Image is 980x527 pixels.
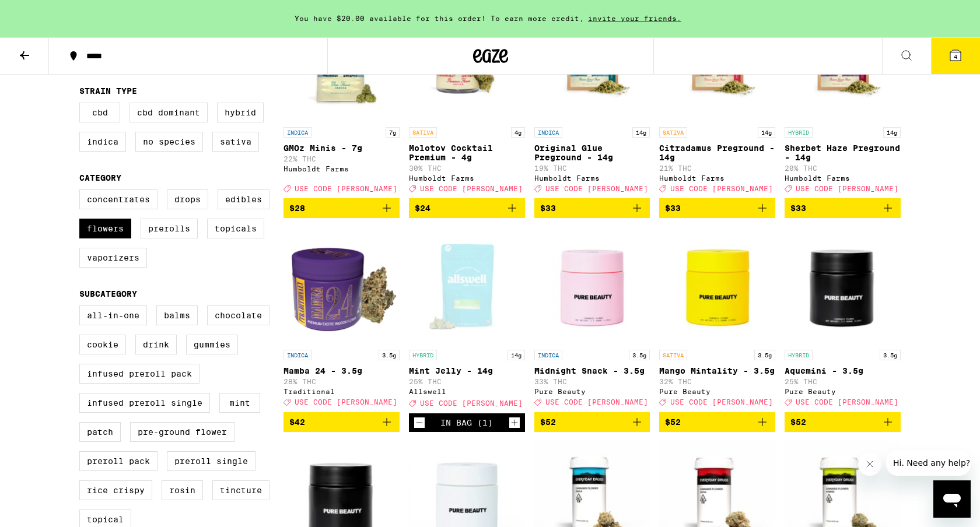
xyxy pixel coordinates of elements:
[534,127,562,138] p: INDICA
[135,335,177,354] label: Drink
[409,174,525,182] div: Humboldt Farms
[670,185,773,192] span: USE CODE [PERSON_NAME]
[880,350,901,360] p: 3.5g
[508,350,525,360] p: 14g
[785,227,901,412] a: Open page for Aquemini - 3.5g from Pure Beauty
[409,5,525,198] a: Open page for Molotov Cocktail Premium - 4g from Humboldt Farms
[219,393,260,413] label: Mint
[207,219,264,238] label: Topicals
[283,155,400,163] p: 22% THC
[420,185,523,192] span: USE CODE [PERSON_NAME]
[212,132,259,152] label: Sativa
[409,227,525,413] a: Open page for Mint Jelly - 14g from Allswell
[659,350,687,360] p: SATIVA
[659,143,775,162] p: Citradamus Preground - 14g
[386,127,400,138] p: 7g
[79,132,126,152] label: Indica
[659,174,775,182] div: Humboldt Farms
[659,5,775,198] a: Open page for Citradamus Preground - 14g from Humboldt Farms
[754,350,775,360] p: 3.5g
[790,203,806,213] span: $33
[409,350,437,360] p: HYBRID
[207,305,269,325] label: Chocolate
[295,15,584,22] span: You have $20.00 available for this order! To earn more credit,
[283,198,400,218] button: Add to bag
[79,189,157,209] label: Concentrates
[534,227,650,412] a: Open page for Midnight Snack - 3.5g from Pure Beauty
[534,388,650,395] div: Pure Beauty
[785,198,901,218] button: Add to bag
[534,143,650,162] p: Original Glue Preground - 14g
[540,203,556,213] span: $33
[79,289,137,298] legend: Subcategory
[141,219,198,238] label: Prerolls
[659,164,775,172] p: 21% THC
[218,189,269,209] label: Edibles
[295,399,397,406] span: USE CODE [PERSON_NAME]
[283,5,400,198] a: Open page for GMOz Minis - 7g from Humboldt Farms
[954,53,957,60] span: 4
[509,417,520,428] button: Increment
[79,248,147,268] label: Vaporizers
[534,174,650,182] div: Humboldt Farms
[785,350,813,360] p: HYBRID
[289,203,305,213] span: $28
[79,422,121,442] label: Patch
[785,378,901,385] p: 25% THC
[79,173,121,182] legend: Category
[785,127,813,138] p: HYBRID
[858,452,881,476] iframe: Close message
[785,388,901,395] div: Pure Beauty
[659,198,775,218] button: Add to bag
[511,127,525,138] p: 4g
[785,5,901,198] a: Open page for Sherbet Haze Preground - 14g from Humboldt Farms
[534,227,650,344] img: Pure Beauty - Midnight Snack - 3.5g
[409,198,525,218] button: Add to bag
[79,451,157,471] label: Preroll Pack
[665,203,681,213] span: $33
[790,417,806,427] span: $52
[283,412,400,432] button: Add to bag
[129,103,208,122] label: CBD Dominant
[534,164,650,172] p: 19% THC
[785,366,901,375] p: Aquemini - 3.5g
[409,378,525,385] p: 25% THC
[785,174,901,182] div: Humboldt Farms
[629,350,650,360] p: 3.5g
[659,378,775,385] p: 32% THC
[217,103,264,122] label: Hybrid
[283,227,400,412] a: Open page for Mamba 24 - 3.5g from Traditional
[167,451,256,471] label: Preroll Single
[283,165,400,173] div: Humboldt Farms
[135,132,203,152] label: No Species
[931,38,980,74] button: 4
[758,127,775,138] p: 14g
[440,418,493,427] div: In Bag (1)
[409,164,525,172] p: 30% THC
[283,388,400,395] div: Traditional
[79,305,147,325] label: All-In-One
[283,143,400,153] p: GMOz Minis - 7g
[659,412,775,432] button: Add to bag
[785,164,901,172] p: 20% THC
[409,143,525,162] p: Molotov Cocktail Premium - 4g
[420,400,523,407] span: USE CODE [PERSON_NAME]
[283,227,400,344] img: Traditional - Mamba 24 - 3.5g
[289,417,305,427] span: $42
[659,227,775,412] a: Open page for Mango Mintality - 3.5g from Pure Beauty
[283,366,400,375] p: Mamba 24 - 3.5g
[534,350,562,360] p: INDICA
[785,412,901,432] button: Add to bag
[409,366,525,375] p: Mint Jelly - 14g
[545,399,648,406] span: USE CODE [PERSON_NAME]
[162,480,203,500] label: Rosin
[212,480,269,500] label: Tincture
[414,417,425,428] button: Decrement
[534,198,650,218] button: Add to bag
[670,399,773,406] span: USE CODE [PERSON_NAME]
[283,127,311,138] p: INDICA
[659,127,687,138] p: SATIVA
[167,189,208,209] label: Drops
[883,127,901,138] p: 14g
